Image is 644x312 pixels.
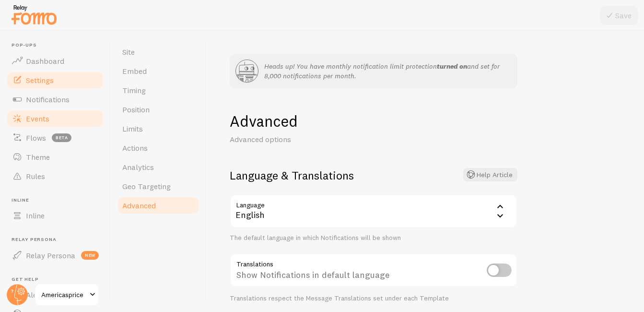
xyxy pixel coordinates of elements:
[230,111,517,131] h1: Advanced
[12,237,105,243] span: Relay Persona
[81,251,99,260] span: new
[117,138,200,157] a: Actions
[12,42,105,48] span: Pop-ups
[117,157,200,177] a: Analytics
[6,246,105,265] a: Relay Persona new
[12,276,105,283] span: Get Help
[6,206,105,225] a: Inline
[230,234,517,242] div: The default language in which Notifications will be shown
[122,85,146,95] span: Timing
[264,61,512,81] p: Heads up! You have monthly notification limit protection and set for 8,000 notifications per month.
[26,251,75,260] span: Relay Persona
[6,128,105,147] a: Flows beta
[26,114,49,123] span: Events
[35,283,99,306] a: Americasprice
[230,168,517,183] h2: Language & Translations
[122,181,171,191] span: Geo Targeting
[230,294,517,303] div: Translations respect the Message Translations set under each Template
[117,119,200,138] a: Limits
[117,196,200,215] a: Advanced
[26,211,45,220] span: Inline
[52,133,71,142] span: beta
[230,253,517,288] div: Show Notifications in default language
[26,171,45,181] span: Rules
[122,162,154,172] span: Analytics
[26,95,70,104] span: Notifications
[463,168,517,181] button: Help Article
[26,152,50,162] span: Theme
[122,66,147,76] span: Embed
[6,109,105,128] a: Events
[26,133,46,143] span: Flows
[117,42,200,61] a: Site
[6,147,105,167] a: Theme
[6,90,105,109] a: Notifications
[26,75,54,85] span: Settings
[230,194,517,228] div: English
[26,56,64,66] span: Dashboard
[6,71,105,90] a: Settings
[12,197,105,204] span: Inline
[117,81,200,100] a: Timing
[117,61,200,81] a: Embed
[230,134,460,145] p: Advanced options
[122,201,156,210] span: Advanced
[117,100,200,119] a: Position
[41,289,87,300] span: Americasprice
[6,167,105,186] a: Rules
[122,124,143,133] span: Limits
[122,47,135,57] span: Site
[437,62,467,71] strong: turned on
[10,2,58,27] img: fomo-relay-logo-orange.svg
[122,105,150,114] span: Position
[122,143,148,153] span: Actions
[117,177,200,196] a: Geo Targeting
[6,51,105,71] a: Dashboard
